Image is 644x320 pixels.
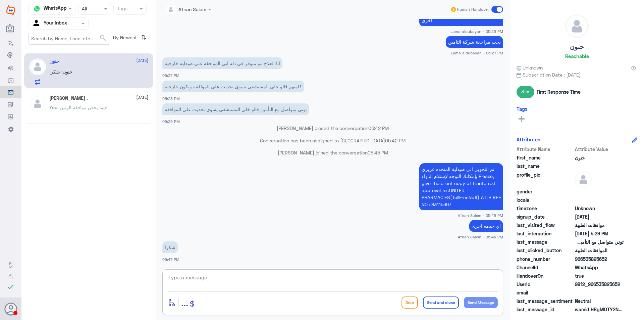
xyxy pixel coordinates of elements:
span: توني متواصل مع التأمين قالو خلي المستشفى يسوي تحديث على الموافقه [575,238,624,245]
span: Attribute Value [575,146,624,153]
span: Lama aldubayan - 05:26 PM [450,29,503,34]
span: First Response Time [537,88,581,95]
span: 05:45 PM [368,150,388,155]
span: 966535825652 [575,256,624,263]
span: حنون [575,154,624,161]
img: defaultAdmin.png [575,171,592,188]
h6: Attributes [517,136,540,142]
span: signup_date [517,213,574,220]
img: whatsapp.png [32,4,42,14]
span: last_name [517,163,574,170]
span: gender [517,188,574,195]
span: Afnan Salem - 05:45 PM [458,213,503,218]
span: 05:27 PM [162,73,179,78]
span: null [575,196,624,203]
h6: Tags [517,106,528,112]
p: 14/8/2025, 5:45 PM [419,163,503,210]
button: Drop [401,296,418,309]
span: 05:28 PM [162,96,180,101]
span: email [517,289,574,296]
h6: Reachable [565,53,589,59]
span: true [575,272,624,279]
span: : فيما يخص موافقة الرنين [57,104,107,110]
p: Conversation has been assigned to [GEOGRAPHIC_DATA] [162,137,503,144]
span: first_name [517,154,574,161]
span: ChannelId [517,264,574,271]
span: Afnan Salem - 05:46 PM [458,234,503,240]
span: null [575,188,624,195]
button: search [99,33,107,44]
span: 05:29 PM [162,119,180,124]
p: [PERSON_NAME] joined the conversation [162,149,503,156]
span: Unknown [517,64,543,71]
i: ⇅ [141,32,147,43]
span: الموافقات الطبية [575,247,624,254]
h5: ثنيان . [49,95,88,101]
span: [DATE] [136,94,148,100]
span: 05:42 PM [368,125,389,131]
div: Tags [116,5,128,13]
button: Avatar [4,303,17,315]
span: حنون [62,69,72,75]
img: yourInbox.svg [32,18,42,29]
img: Widebot Logo [6,5,15,16]
input: Search by Name, Local etc… [29,32,110,44]
span: Unknown [575,205,624,212]
span: : شكرا [49,69,62,75]
button: Send and close [423,296,459,309]
button: ... [181,295,188,310]
span: search [99,34,107,42]
span: HandoverOn [517,272,574,279]
span: null [575,289,624,296]
span: You [49,104,57,110]
span: 3 m [517,86,534,98]
p: [PERSON_NAME] closed the conversation [162,125,503,132]
p: 14/8/2025, 5:27 PM [162,57,282,69]
span: 2 [575,264,624,271]
span: last_interaction [517,230,574,237]
img: defaultAdmin.png [566,15,588,38]
span: last_message [517,238,574,245]
span: 05:42 PM [385,138,406,143]
img: defaultAdmin.png [29,58,46,75]
span: last_clicked_button [517,247,574,254]
span: last_message_id [517,306,574,313]
p: 14/8/2025, 5:29 PM [162,103,309,115]
span: 2025-08-14T14:21:58.3Z [575,213,624,220]
span: [DATE] [136,57,148,63]
p: 14/8/2025, 5:28 PM [162,81,304,92]
span: 05:47 PM [162,257,179,262]
span: timezone [517,205,574,212]
button: Send Message [464,297,498,308]
img: defaultAdmin.png [29,95,46,112]
span: phone_number [517,256,574,263]
span: last_message_sentiment [517,298,574,305]
i: check [7,283,15,291]
span: profile_pic [517,171,574,187]
span: Attribute Name [517,146,574,153]
span: Lama aldubayan - 05:27 PM [451,50,503,56]
p: 14/8/2025, 5:27 PM [446,36,503,48]
span: Subscription Date : [DATE] [517,71,637,78]
span: 0 [575,298,624,305]
span: last_visited_flow [517,222,574,229]
h5: حنون [49,58,59,64]
span: locale [517,196,574,203]
span: موافقات الطبية [575,222,624,229]
p: 14/8/2025, 5:46 PM [469,220,503,232]
span: By Newest [110,32,139,45]
span: 2025-08-14T14:29:34.355Z [575,230,624,237]
p: 14/8/2025, 5:47 PM [162,241,178,253]
span: 9812_966535825652 [575,281,624,288]
h5: حنون [570,43,584,51]
span: wamid.HBgMOTY2NTM1ODI1NjUyFQIAEhggRTdENEYzMDk1RTRCQUNGRTkwNzBCNEIyQkE3OEMwOEMA [575,306,624,313]
span: ... [181,296,188,308]
span: Human Handover [457,6,489,12]
span: UserId [517,281,574,288]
